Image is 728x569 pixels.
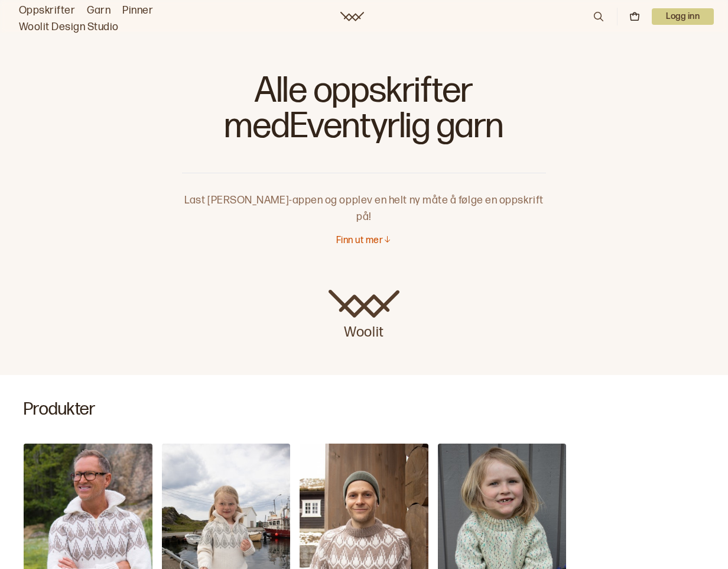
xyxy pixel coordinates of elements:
[329,290,399,342] a: Woolit
[182,173,546,225] p: Last [PERSON_NAME]-appen og opplev en helt ny måte å følge en oppskrift på!
[340,12,364,21] a: Woolit
[182,71,546,154] h1: Alle oppskrifter med Eventyrlig garn
[329,318,399,342] p: Woolit
[652,8,714,25] button: User dropdown
[19,2,75,19] a: Oppskrifter
[336,235,392,247] button: Finn ut mer
[652,8,714,25] p: Logg inn
[87,2,110,19] a: Garn
[122,2,153,19] a: Pinner
[329,290,399,318] img: Woolit
[336,235,383,247] p: Finn ut mer
[19,19,119,35] a: Woolit Design Studio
